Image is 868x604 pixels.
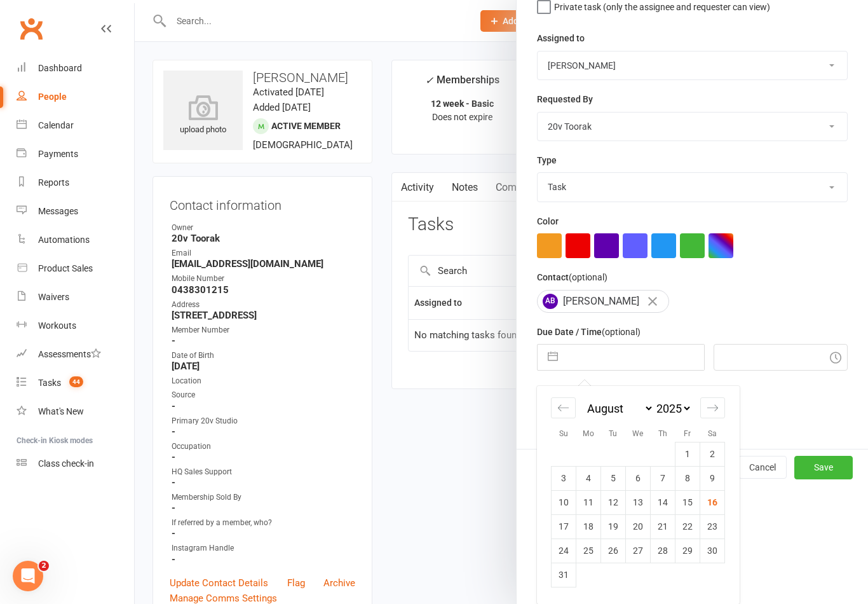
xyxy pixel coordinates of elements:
[537,92,593,106] label: Requested By
[17,450,134,478] a: Class kiosk mode
[537,214,559,228] label: Color
[537,270,607,284] label: Contact
[675,514,700,539] td: Friday, August 22, 2025
[576,466,601,490] td: Monday, August 4, 2025
[700,442,725,466] td: Saturday, August 2, 2025
[576,490,601,514] td: Monday, August 11, 2025
[632,429,643,438] small: We
[38,292,69,302] div: Waivers
[17,197,134,226] a: Messages
[700,397,725,418] div: Move forward to switch to the next month.
[38,320,76,331] div: Workouts
[651,539,675,563] td: Thursday, August 28, 2025
[651,490,675,514] td: Thursday, August 14, 2025
[675,466,700,490] td: Friday, August 8, 2025
[38,149,78,159] div: Payments
[17,397,134,426] a: What's New
[626,466,651,490] td: Wednesday, August 6, 2025
[700,539,725,563] td: Saturday, August 30, 2025
[38,378,61,388] div: Tasks
[651,466,675,490] td: Thursday, August 7, 2025
[651,514,675,539] td: Thursday, August 21, 2025
[38,406,84,416] div: What's New
[17,111,134,140] a: Calendar
[537,383,611,397] label: Email preferences
[626,539,651,563] td: Wednesday, August 27, 2025
[552,490,576,514] td: Sunday, August 10, 2025
[700,514,725,539] td: Saturday, August 23, 2025
[738,456,787,479] button: Cancel
[552,514,576,539] td: Sunday, August 17, 2025
[626,490,651,514] td: Wednesday, August 13, 2025
[700,490,725,514] td: Saturday, August 16, 2025
[601,514,626,539] td: Tuesday, August 19, 2025
[17,369,134,397] a: Tasks 44
[17,168,134,197] a: Reports
[38,349,101,359] div: Assessments
[626,514,651,539] td: Wednesday, August 20, 2025
[537,31,585,45] label: Assigned to
[17,54,134,83] a: Dashboard
[537,290,669,313] div: [PERSON_NAME]
[602,327,641,337] small: (optional)
[38,206,78,216] div: Messages
[38,458,94,469] div: Class check-in
[708,429,717,438] small: Sa
[17,340,134,369] a: Assessments
[69,376,83,387] span: 44
[38,263,93,273] div: Product Sales
[700,466,725,490] td: Saturday, August 9, 2025
[17,140,134,168] a: Payments
[794,456,853,479] button: Save
[601,539,626,563] td: Tuesday, August 26, 2025
[17,283,134,312] a: Waivers
[17,312,134,340] a: Workouts
[38,177,69,188] div: Reports
[543,294,558,309] span: AB
[601,466,626,490] td: Tuesday, August 5, 2025
[551,397,576,418] div: Move backward to switch to the previous month.
[15,13,47,45] a: Clubworx
[537,325,641,339] label: Due Date / Time
[38,63,82,73] div: Dashboard
[552,539,576,563] td: Sunday, August 24, 2025
[39,561,49,571] span: 2
[537,153,557,167] label: Type
[576,514,601,539] td: Monday, August 18, 2025
[17,83,134,111] a: People
[559,429,568,438] small: Su
[675,442,700,466] td: Friday, August 1, 2025
[583,429,594,438] small: Mo
[576,539,601,563] td: Monday, August 25, 2025
[17,226,134,254] a: Automations
[658,429,667,438] small: Th
[537,386,739,604] div: Calendar
[601,490,626,514] td: Tuesday, August 12, 2025
[569,272,607,282] small: (optional)
[675,539,700,563] td: Friday, August 29, 2025
[609,429,617,438] small: Tu
[684,429,691,438] small: Fr
[17,254,134,283] a: Product Sales
[675,490,700,514] td: Friday, August 15, 2025
[552,563,576,587] td: Sunday, August 31, 2025
[38,235,90,245] div: Automations
[552,466,576,490] td: Sunday, August 3, 2025
[38,120,74,130] div: Calendar
[38,92,67,102] div: People
[13,561,43,591] iframe: Intercom live chat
